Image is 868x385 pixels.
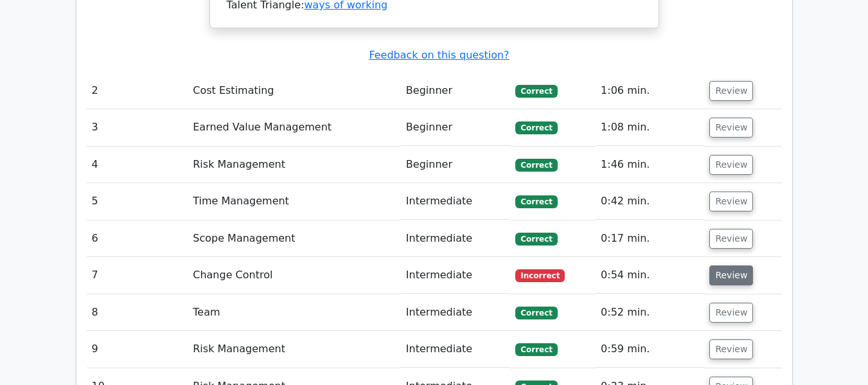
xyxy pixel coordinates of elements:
span: Correct [515,195,557,208]
td: 1:46 min. [596,147,704,183]
td: 0:54 min. [596,257,704,294]
td: 1:06 min. [596,73,704,109]
td: 0:42 min. [596,183,704,220]
td: Intermediate [401,220,511,257]
td: 4 [87,147,188,183]
span: Correct [515,121,557,134]
td: 2 [87,73,188,109]
button: Review [709,118,753,138]
td: 0:52 min. [596,294,704,331]
td: Team [188,294,401,331]
button: Review [709,303,753,323]
td: 0:17 min. [596,220,704,257]
button: Review [709,192,753,211]
td: Cost Estimating [188,73,401,109]
td: Risk Management [188,147,401,183]
td: 9 [87,331,188,368]
button: Review [709,339,753,359]
td: 6 [87,220,188,257]
td: 8 [87,294,188,331]
td: Risk Management [188,331,401,368]
span: Incorrect [515,269,565,282]
span: Correct [515,85,557,98]
td: Beginner [401,73,511,109]
button: Review [709,265,753,285]
td: 1:08 min. [596,109,704,146]
td: Scope Management [188,220,401,257]
span: Correct [515,159,557,172]
a: Feedback on this question? [369,49,509,61]
td: Intermediate [401,294,511,331]
td: Change Control [188,257,401,294]
td: 7 [87,257,188,294]
span: Correct [515,307,557,319]
td: Intermediate [401,257,511,294]
td: 3 [87,109,188,146]
td: 0:59 min. [596,331,704,368]
button: Review [709,81,753,101]
button: Review [709,229,753,249]
td: Beginner [401,147,511,183]
span: Correct [515,233,557,246]
td: Time Management [188,183,401,220]
button: Review [709,155,753,175]
td: 5 [87,183,188,220]
span: Correct [515,343,557,356]
td: Intermediate [401,331,511,368]
td: Beginner [401,109,511,146]
td: Intermediate [401,183,511,220]
td: Earned Value Management [188,109,401,146]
